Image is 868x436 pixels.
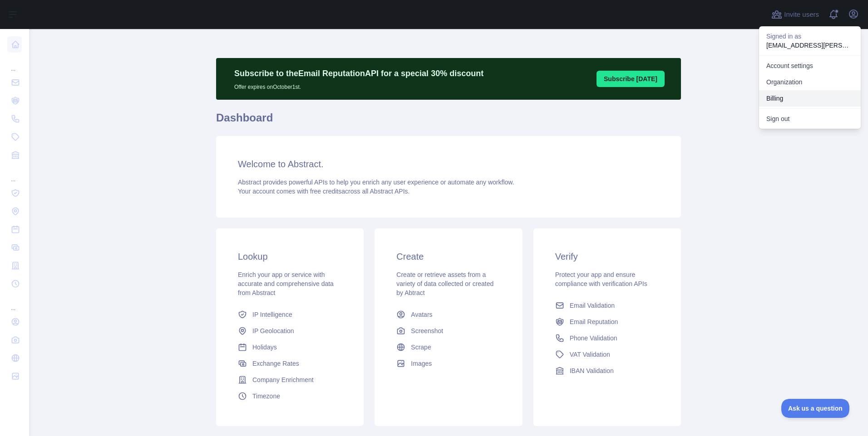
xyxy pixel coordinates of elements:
a: Company Enrichment [234,372,345,388]
span: Invite users [784,10,819,20]
span: Company Enrichment [252,375,314,384]
a: Scrape [393,339,504,355]
a: Avatars [393,306,504,323]
span: Create or retrieve assets from a variety of data collected or created by Abtract [396,271,493,296]
h3: Create [396,250,500,263]
h3: Verify [555,250,659,263]
a: Timezone [234,388,345,404]
span: Screenshot [411,326,443,335]
a: IP Intelligence [234,306,345,323]
a: Phone Validation [552,330,663,346]
a: Account settings [759,58,861,74]
span: Enrich your app or service with accurate and comprehensive data from Abstract [238,271,334,296]
p: Signed in as [766,32,853,41]
p: Offer expires on October 1st. [234,80,483,91]
h3: Welcome to Abstract. [238,158,659,170]
span: Avatars [411,310,432,319]
p: Subscribe to the Email Reputation API for a special 30 % discount [234,67,483,80]
span: IBAN Validation [570,366,614,375]
span: Your account comes with across all Abstract APIs. [238,188,409,195]
span: Timezone [252,392,280,401]
span: free credits [310,188,341,195]
a: Images [393,355,504,372]
div: ... [7,165,22,183]
a: IP Geolocation [234,323,345,339]
a: Screenshot [393,323,504,339]
h1: Dashboard [216,111,681,132]
a: Email Validation [552,297,663,314]
span: Protect your app and ensure compliance with verification APIs [555,271,647,287]
div: ... [7,294,22,312]
button: Invite users [769,7,821,22]
h3: Lookup [238,250,342,263]
a: IBAN Validation [552,363,663,379]
a: Holidays [234,339,345,355]
span: Abstract provides powerful APIs to help you enrich any user experience or automate any workflow. [238,179,514,186]
button: Sign out [759,111,861,127]
iframe: Toggle Customer Support [781,399,850,418]
span: Holidays [252,343,277,352]
button: Subscribe [DATE] [597,71,665,87]
span: Images [411,359,432,368]
span: Phone Validation [570,334,617,343]
p: [EMAIL_ADDRESS][PERSON_NAME][DOMAIN_NAME] [766,41,853,50]
span: VAT Validation [570,350,610,359]
a: Organization [759,74,861,90]
a: Email Reputation [552,314,663,330]
span: Exchange Rates [252,359,299,368]
span: Email Validation [570,301,615,310]
span: Email Reputation [570,317,618,326]
div: ... [7,54,22,73]
a: Exchange Rates [234,355,345,372]
span: IP Geolocation [252,326,294,335]
a: VAT Validation [552,346,663,363]
span: Scrape [411,343,431,352]
span: IP Intelligence [252,310,292,319]
button: Billing [759,90,861,107]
